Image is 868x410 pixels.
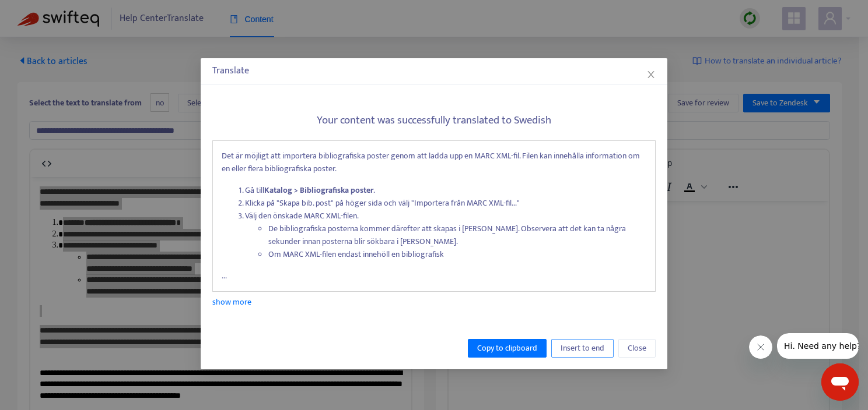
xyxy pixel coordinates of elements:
[245,210,646,261] li: Välj den önskade MARC XML-filen.
[468,339,547,358] button: Copy to clipboard
[9,9,372,225] body: Rich Text Area. Press ALT-0 for help.
[477,342,537,355] span: Copy to clipboard
[9,9,372,21] body: Rich Text Area. Press ALT-0 for help.
[212,295,251,309] a: show more
[646,70,656,79] span: close
[222,150,646,175] p: Det är möjligt att importera bibliografiska poster genom att ladda upp en MARC XML-fil. Filen kan...
[264,183,373,197] strong: Katalog > Bibliografiska poster
[645,68,657,81] button: Close
[777,333,859,359] iframe: Meddelande från företag
[551,339,614,358] button: Insert to end
[749,335,772,359] iframe: Stäng meddelande
[561,342,604,355] span: Insert to end
[268,248,646,261] li: Om MARC XML-filen endast innehöll en bibliografisk
[245,184,646,197] li: Gå till .
[628,342,646,355] span: Close
[212,114,656,128] h5: Your content was successfully translated to Swedish
[212,64,656,78] div: Translate
[821,363,859,401] iframe: Knapp för att öppna meddelandefönstret
[212,140,656,292] div: ...
[618,339,656,358] button: Close
[245,197,646,210] li: Klicka på "Skapa bib. post" på höger sida och välj "Importera från MARC XML-fil..."
[7,8,84,17] span: Hi. Need any help?
[268,222,646,248] li: De bibliografiska posterna kommer därefter att skapas i [PERSON_NAME]. Observera att det kan ta n...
